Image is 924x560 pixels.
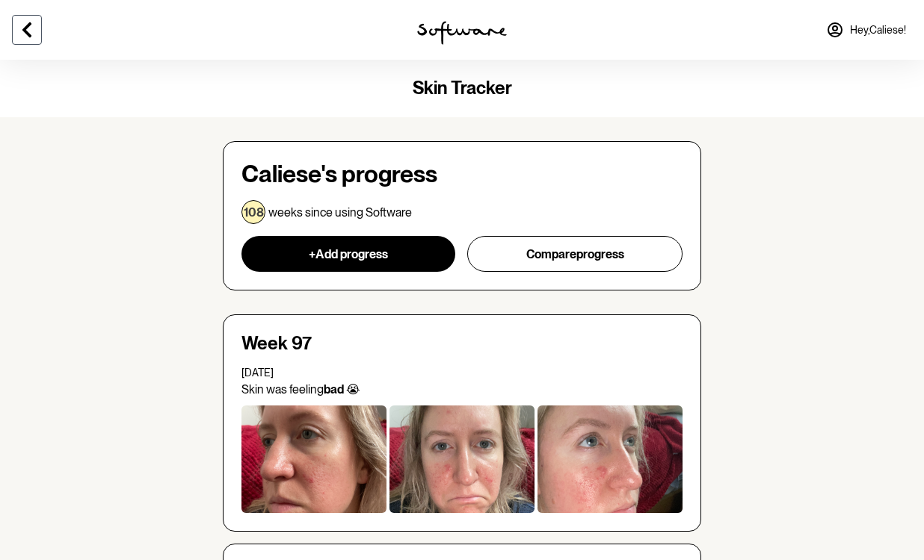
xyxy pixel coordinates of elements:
[241,367,274,379] span: [DATE]
[241,333,683,355] h4: Week 97
[576,247,624,261] span: progress
[817,12,915,48] a: Hey,Caliese!
[467,236,683,272] button: Compareprogress
[850,24,906,37] span: Hey, Caliese !
[241,236,455,272] button: +Add progress
[309,247,315,261] span: +
[324,382,344,396] strong: bad
[244,205,264,220] p: 108
[241,160,683,188] h3: Caliese 's progress
[241,382,683,396] p: Skin was feeling 😭
[268,205,412,220] p: weeks since using Software
[417,21,507,45] img: software logo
